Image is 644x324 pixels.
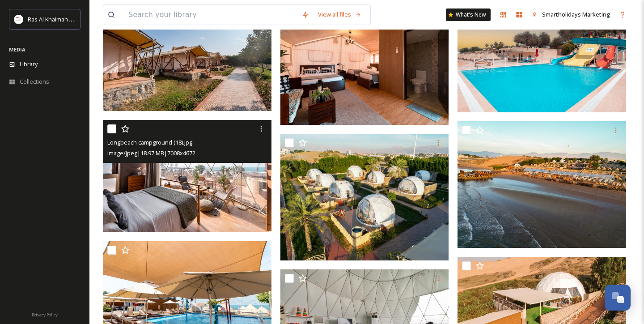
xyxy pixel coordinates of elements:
a: What's New [446,9,491,21]
a: Smartholidays Marketing [527,6,614,23]
span: Smartholidays Marketing [542,10,610,18]
a: View all files [314,6,366,23]
img: Longbeach campground (16).jpg [458,121,626,248]
a: Privacy Policy [32,309,58,320]
span: Privacy Policy [32,312,58,318]
img: Longbeach campground (18).jpg [103,120,271,233]
span: image/jpeg | 18.97 MB | 7008 x 4672 [107,149,195,157]
input: Search your library [124,5,297,25]
span: MEDIA [9,46,25,53]
span: Longbeach campground (18).jpg [107,138,192,146]
img: Longbeach campground (20).jpg [280,13,449,125]
img: Longbeach campground (17).jpg [280,134,449,260]
span: Ras Al Khaimah Tourism Development Authority [28,15,154,23]
span: Library [20,60,38,68]
img: Logo_RAKTDA_RGB-01.png [14,15,23,24]
span: Collections [20,77,49,86]
button: Open Chat [605,285,631,311]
